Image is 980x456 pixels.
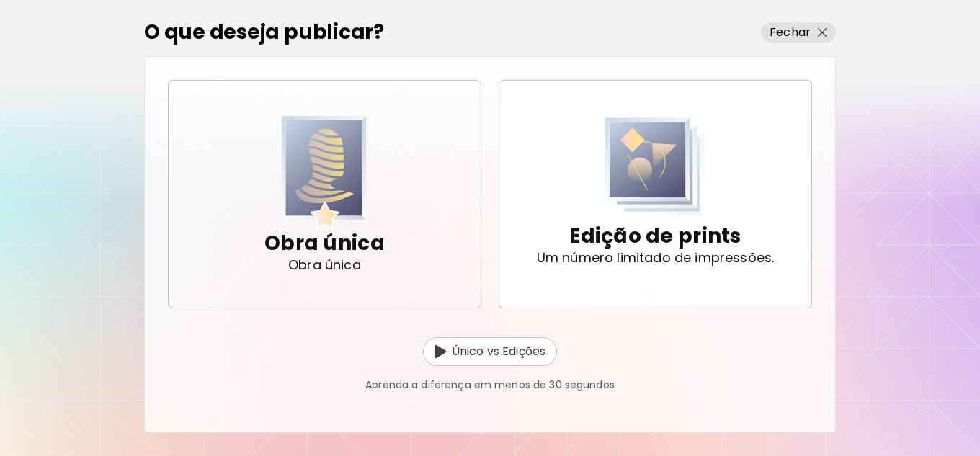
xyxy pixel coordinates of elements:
img: Unique vs Edition [435,345,446,358]
button: Unique ArtworkObra únicaObra única [168,80,481,308]
p: Obra única [264,229,385,258]
p: Edição de prints [569,222,741,251]
button: Print EditionEdição de printsUm número limitado de impressões. [499,80,812,308]
p: Aprenda a diferença em menos de 30 segundos [365,377,615,393]
p: Um número limitado de impressões. [537,251,775,265]
p: Obra única [288,258,361,272]
p: Único vs Edições [452,343,545,360]
button: Unique vs EditionÚnico vs Edições [423,337,557,366]
img: Print Edition [605,117,705,216]
img: Unique Artwork [282,116,367,229]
